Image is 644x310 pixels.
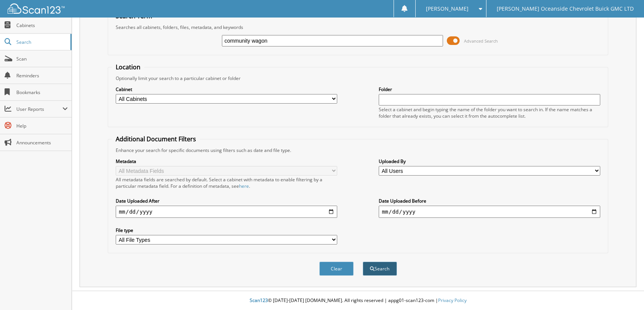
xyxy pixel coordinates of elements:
[16,72,68,79] span: Reminders
[250,297,268,304] span: Scan123
[379,106,600,119] div: Select a cabinet and begin typing the name of the folder you want to search in. If the name match...
[16,123,68,129] span: Help
[16,106,62,112] span: User Reports
[112,24,604,30] div: Searches all cabinets, folders, files, metadata, and keywords
[16,89,68,96] span: Bookmarks
[16,56,68,62] span: Scan
[72,291,644,310] div: © [DATE]-[DATE] [DOMAIN_NAME]. All rights reserved | appg01-scan123-com |
[112,75,604,81] div: Optionally limit your search to a particular cabinet or folder
[16,39,67,45] span: Search
[239,183,249,189] a: here
[363,262,397,276] button: Search
[464,38,498,44] span: Advanced Search
[379,198,600,204] label: Date Uploaded Before
[438,297,467,304] a: Privacy Policy
[116,158,337,165] label: Metadata
[112,63,144,71] legend: Location
[319,262,354,276] button: Clear
[497,6,634,11] span: [PERSON_NAME] Oceanside Chevrolet Buick GMC LTD
[8,3,65,14] img: scan123-logo-white.svg
[379,206,600,218] input: end
[16,139,68,146] span: Announcements
[16,22,68,29] span: Cabinets
[426,6,469,11] span: [PERSON_NAME]
[112,147,604,153] div: Enhance your search for specific documents using filters such as date and file type.
[112,135,200,143] legend: Additional Document Filters
[116,176,337,189] div: All metadata fields are searched by default. Select a cabinet with metadata to enable filtering b...
[116,206,337,218] input: start
[606,273,644,310] iframe: Chat Widget
[116,86,337,93] label: Cabinet
[116,227,337,233] label: File type
[379,158,600,165] label: Uploaded By
[379,86,600,93] label: Folder
[116,198,337,204] label: Date Uploaded After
